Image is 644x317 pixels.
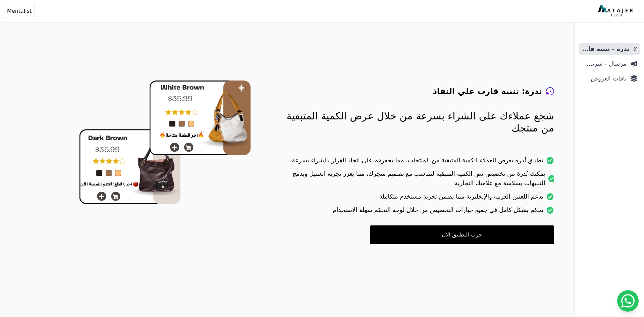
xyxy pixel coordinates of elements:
[581,74,627,83] span: باقات العروض
[7,7,32,15] span: Mentalist
[278,169,554,192] li: يمكنك نُدرة من تخصيص نص الكمية المتبقية لتتناسب مع تصميم متجرك، مما يعزز تجربة العميل ويدمج التنب...
[278,156,554,169] li: تطبيق نُدرة يعرض للعملاء الكمية المتبقية من المنتجات، مما يحفزهم على اتخاذ القرار بالشراء بسرعة
[4,4,35,18] button: Mentalist
[370,225,554,244] a: جرب التطبيق الان
[581,44,630,54] span: ندرة - تنبية قارب علي النفاذ
[598,5,635,17] img: MatajerTech Logo
[579,43,640,55] a: ندرة - تنبية قارب علي النفاذ
[79,81,251,204] img: hero
[579,72,640,85] a: باقات العروض
[278,205,554,219] li: تحكم بشكل كامل في جميع خيارات التخصيص من خلال لوحة التحكم سهلة الاستخدام
[581,59,627,68] span: مرسال - شريط دعاية
[579,58,640,70] a: مرسال - شريط دعاية
[278,192,554,205] li: يدعم اللغتين العربية والإنجليزية مما يضمن تجربة مستخدم متكاملة
[278,110,554,134] p: شجع عملاءك على الشراء بسرعة من خلال عرض الكمية المتبقية من منتجك
[433,86,542,97] h4: ندرة: تنبية قارب علي النفاذ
